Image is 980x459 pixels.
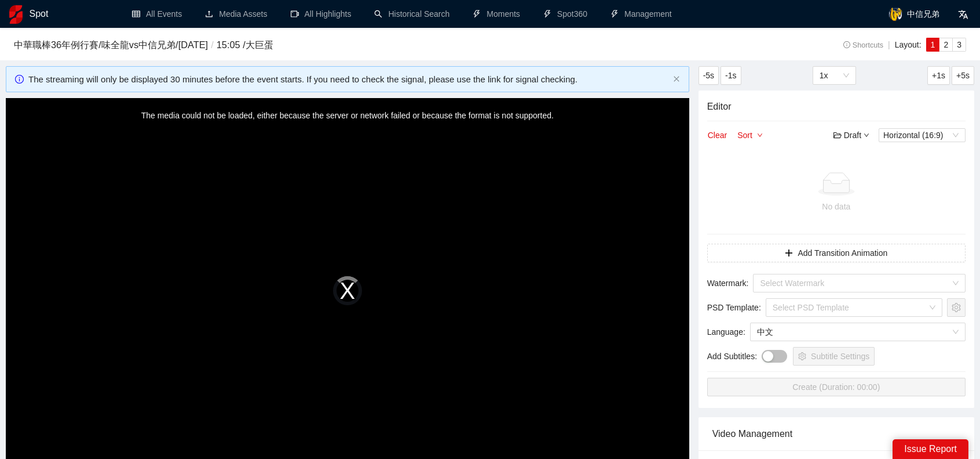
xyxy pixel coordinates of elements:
button: Clear [707,128,727,142]
div: Draft [833,129,869,142]
span: -1s [725,69,736,82]
span: 1x [820,67,849,84]
a: thunderboltSpot360 [543,9,587,19]
span: Watermark : [707,277,749,290]
span: PSD Template : [707,301,761,314]
span: folder-open [833,131,842,139]
span: Horizontal (16:9) [883,129,961,142]
div: Issue Report [893,439,968,459]
a: uploadMedia Assets [205,9,267,19]
a: tableAll Events [132,9,182,19]
span: +1s [932,69,945,82]
a: thunderboltMoments [473,9,520,19]
span: 3 [957,40,961,49]
span: down [757,132,763,139]
button: plusAdd Transition Animation [707,244,966,262]
span: plus [785,249,793,258]
a: thunderboltManagement [610,9,672,19]
a: video-cameraAll Highlights [291,9,352,19]
span: close [673,75,680,82]
span: Layout: [895,40,922,49]
img: avatar [888,7,902,21]
div: Video Management [712,417,960,450]
span: 中文 [757,323,959,341]
button: Sortdown [737,128,763,142]
span: down [864,132,869,138]
button: +5s [952,66,974,85]
button: Create (Duration: 00:00) [707,378,966,396]
span: Add Subtitles : [707,350,757,363]
button: close [673,75,680,83]
span: info-circle [843,41,851,49]
span: | [888,40,890,49]
button: -1s [721,66,741,85]
span: 1 [931,40,935,49]
button: +1s [927,66,950,85]
button: settingSubtitle Settings [793,347,875,366]
img: logo [9,5,23,24]
div: No data [712,200,961,213]
span: Language : [707,326,745,338]
h3: 中華職棒36年例行賽 / 味全龍 vs 中信兄弟 / [DATE] 15:05 / 大巨蛋 [14,38,775,53]
h4: Editor [707,99,966,114]
span: / [208,39,217,50]
span: 2 [944,40,948,49]
button: setting [947,298,966,317]
div: The streaming will only be displayed 30 minutes before the event starts. If you need to check the... [28,73,668,86]
button: -5s [699,66,719,85]
a: searchHistorical Search [374,9,449,19]
span: +5s [956,69,970,82]
span: info-circle [15,75,24,84]
span: Shortcuts [843,41,883,49]
span: -5s [703,69,714,82]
